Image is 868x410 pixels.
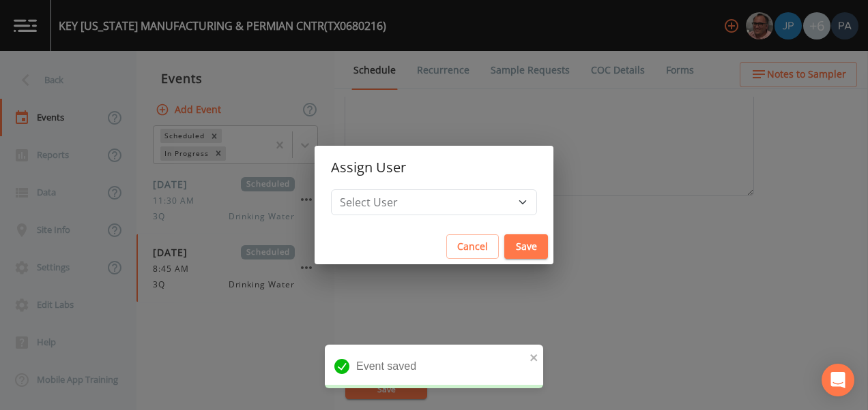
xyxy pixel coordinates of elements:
[822,364,854,396] div: Open Intercom Messenger
[530,349,539,365] button: close
[325,345,543,388] div: Event saved
[504,234,548,259] button: Save
[446,234,499,259] button: Cancel
[315,146,553,189] h2: Assign User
